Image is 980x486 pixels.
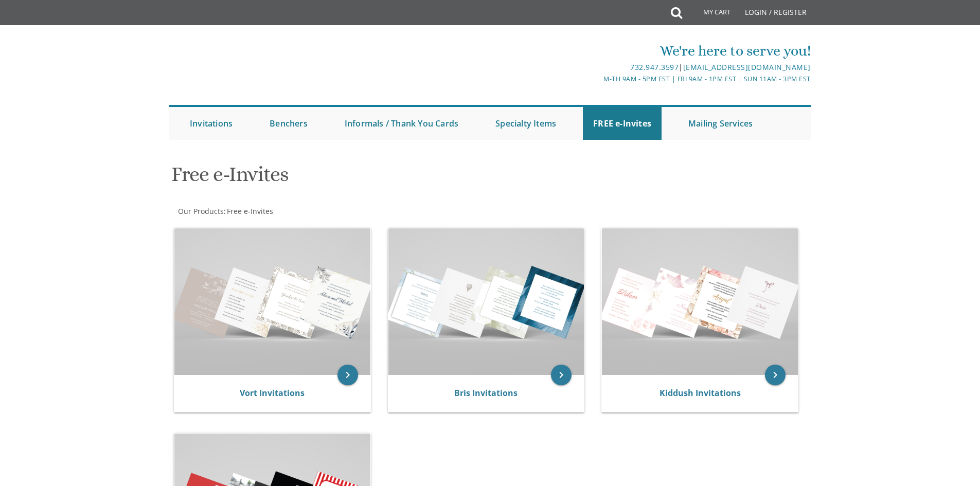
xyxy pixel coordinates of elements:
[602,228,798,375] img: Kiddush Invitations
[226,206,273,216] a: Free e-Invites
[227,206,273,216] span: Free e-Invites
[485,107,566,140] a: Specialty Items
[384,61,811,74] div: |
[681,1,738,27] a: My Cart
[384,74,811,84] div: M-Th 9am - 5pm EST | Fri 9am - 1pm EST | Sun 11am - 3pm EST
[180,107,243,140] a: Invitations
[259,107,318,140] a: Benchers
[334,107,469,140] a: Informals / Thank You Cards
[384,41,811,61] div: We're here to serve you!
[240,387,305,399] a: Vort Invitations
[630,62,679,72] a: 732.947.3597
[174,228,370,375] img: Vort Invitations
[683,62,811,72] a: [EMAIL_ADDRESS][DOMAIN_NAME]
[169,206,490,217] div: :
[337,365,358,385] a: keyboard_arrow_right
[171,163,591,193] h1: Free e-Invites
[765,365,786,385] a: keyboard_arrow_right
[660,387,741,399] a: Kiddush Invitations
[177,206,224,216] a: Our Products
[678,107,763,140] a: Mailing Services
[454,387,518,399] a: Bris Invitations
[551,365,572,385] a: keyboard_arrow_right
[583,107,662,140] a: FREE e-Invites
[388,228,584,375] img: Bris Invitations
